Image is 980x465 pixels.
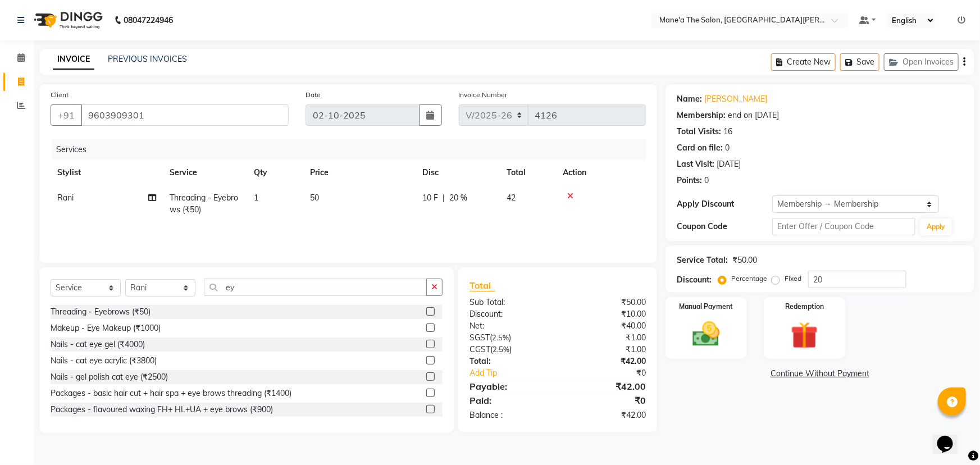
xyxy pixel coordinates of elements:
[558,332,654,344] div: ₹1.00
[310,193,319,203] span: 50
[679,302,733,312] label: Manual Payment
[459,90,508,100] label: Invoice Number
[51,90,69,100] label: Client
[247,160,303,185] th: Qty
[443,192,445,204] span: |
[558,308,654,320] div: ₹10.00
[51,404,273,416] div: Packages - flavoured waxing FH+ HL+UA + eye brows (₹900)
[51,306,151,318] div: Threading - Eyebrows (₹50)
[81,104,289,126] input: Search by Name/Mobile/Email/Code
[461,367,573,379] a: Add Tip
[933,420,969,454] iframe: chat widget
[204,279,427,296] input: Search or Scan
[782,318,827,352] img: _gift.svg
[884,53,959,71] button: Open Invoices
[51,104,82,126] button: +91
[704,175,709,186] div: 0
[52,139,654,160] div: Services
[461,344,558,355] div: ( )
[306,90,321,100] label: Date
[500,160,556,185] th: Total
[303,160,416,185] th: Price
[51,355,157,367] div: Nails - cat eye acrylic (₹3800)
[492,333,509,342] span: 2.5%
[558,355,654,367] div: ₹42.00
[677,198,772,210] div: Apply Discount
[668,368,972,380] a: Continue Without Payment
[558,409,654,421] div: ₹42.00
[677,175,702,186] div: Points:
[731,273,767,284] label: Percentage
[558,297,654,308] div: ₹50.00
[416,160,500,185] th: Disc
[785,273,801,284] label: Fixed
[840,53,879,71] button: Save
[728,110,779,121] div: end on [DATE]
[684,318,728,350] img: _cash.svg
[163,160,247,185] th: Service
[470,332,490,343] span: SGST
[422,192,438,204] span: 10 F
[704,93,767,105] a: [PERSON_NAME]
[461,355,558,367] div: Total:
[57,193,74,203] span: Rani
[51,160,163,185] th: Stylist
[461,332,558,344] div: ( )
[725,142,730,154] div: 0
[108,54,187,64] a: PREVIOUS INVOICES
[461,320,558,332] div: Net:
[124,4,173,36] b: 08047224946
[920,218,952,235] button: Apply
[170,193,238,215] span: Threading - Eyebrows (₹50)
[717,158,741,170] div: [DATE]
[51,339,145,350] div: Nails - cat eye gel (₹4000)
[51,388,291,399] div: Packages - basic hair cut + hair spa + eye brows threading (₹1400)
[785,302,824,312] label: Redemption
[254,193,258,203] span: 1
[558,344,654,355] div: ₹1.00
[771,53,836,71] button: Create New
[677,274,712,286] div: Discount:
[29,4,106,36] img: logo
[558,394,654,407] div: ₹0
[461,380,558,393] div: Payable:
[677,93,702,105] div: Name:
[470,344,490,354] span: CGST
[461,409,558,421] div: Balance :
[461,394,558,407] div: Paid:
[677,221,772,233] div: Coupon Code
[53,49,94,70] a: INVOICE
[493,345,509,354] span: 2.5%
[677,142,723,154] div: Card on file:
[677,158,714,170] div: Last Visit:
[51,322,161,334] div: Makeup - Eye Makeup (₹1000)
[558,320,654,332] div: ₹40.00
[574,367,654,379] div: ₹0
[507,193,516,203] span: 42
[461,308,558,320] div: Discount:
[470,280,495,291] span: Total
[677,110,726,121] div: Membership:
[723,126,732,138] div: 16
[556,160,646,185] th: Action
[772,218,915,235] input: Enter Offer / Coupon Code
[449,192,467,204] span: 20 %
[677,126,721,138] div: Total Visits:
[732,254,757,266] div: ₹50.00
[461,297,558,308] div: Sub Total:
[677,254,728,266] div: Service Total:
[558,380,654,393] div: ₹42.00
[51,371,168,383] div: Nails - gel polish cat eye (₹2500)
